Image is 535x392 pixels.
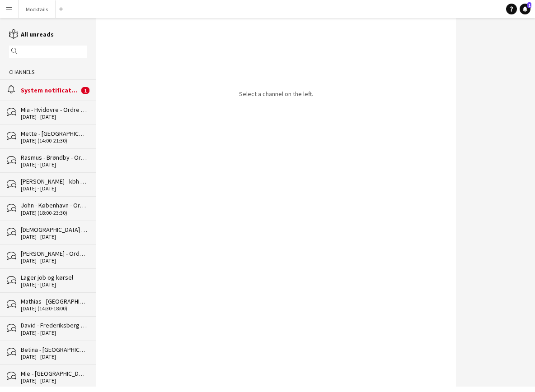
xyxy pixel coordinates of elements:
[21,210,87,216] div: [DATE] (18:00-23:30)
[21,201,87,209] div: John - København - Ordre Nr. 14995
[21,177,87,185] div: [PERSON_NAME] - kbh kørsel til location - Ordre Nr. 15871
[21,281,87,288] div: [DATE] - [DATE]
[21,114,87,120] div: [DATE] - [DATE]
[81,87,89,94] span: 1
[21,249,87,258] div: [PERSON_NAME] - Ordre Nr. 15128
[21,153,87,161] div: Rasmus - Brøndby - Ordre Nr. 16259
[21,354,87,360] div: [DATE] - [DATE]
[9,30,54,38] a: All unreads
[21,305,87,312] div: [DATE] (14:30-18:00)
[21,369,87,378] div: Mie - [GEOGRAPHIC_DATA] - Ordre Nr. 15671
[19,0,56,18] button: Mocktails
[21,138,87,144] div: [DATE] (14:00-21:30)
[21,161,87,168] div: [DATE] - [DATE]
[21,273,87,281] div: Lager job og kørsel
[239,90,313,98] p: Select a channel on the left.
[21,185,87,192] div: [DATE] - [DATE]
[21,226,87,234] div: [DEMOGRAPHIC_DATA] - Svendborg - Ordre Nr. 12836
[520,4,530,14] a: 1
[21,321,87,329] div: David - Frederiksberg - Ordre Nr. 16038
[21,330,87,336] div: [DATE] - [DATE]
[21,378,87,384] div: [DATE] - [DATE]
[21,86,79,94] div: System notifications
[21,129,87,138] div: Mette - [GEOGRAPHIC_DATA] - Ordre Nr. 16298
[21,234,87,240] div: [DATE] - [DATE]
[527,2,531,8] span: 1
[21,297,87,305] div: Mathias - [GEOGRAPHIC_DATA] - Ordre Nr. 15889
[21,258,87,264] div: [DATE] - [DATE]
[21,346,87,354] div: Betina - [GEOGRAPHIC_DATA] - Ordre Nr. 16155
[21,106,87,114] div: Mia - Hvidovre - Ordre Nr. 16370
